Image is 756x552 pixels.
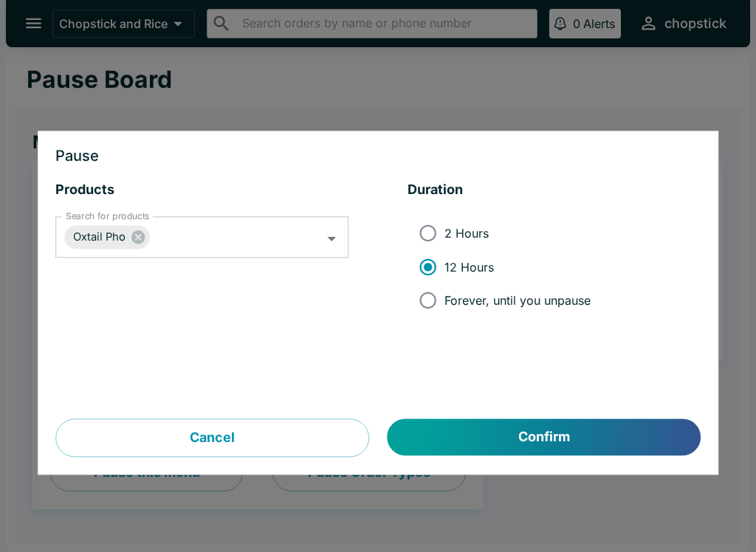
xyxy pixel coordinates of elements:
div: Oxtail Pho [64,226,150,249]
span: 2 Hours [444,226,489,241]
label: Search for products [66,210,149,223]
span: Forever, until you unpause [444,293,591,308]
h3: Pause [55,149,701,164]
button: Cancel [55,419,369,458]
h5: Duration [408,182,701,199]
span: Oxtail Pho [64,229,134,246]
span: 12 Hours [444,260,494,275]
button: Open [320,227,343,250]
button: Confirm [388,419,701,456]
h5: Products [55,182,348,199]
